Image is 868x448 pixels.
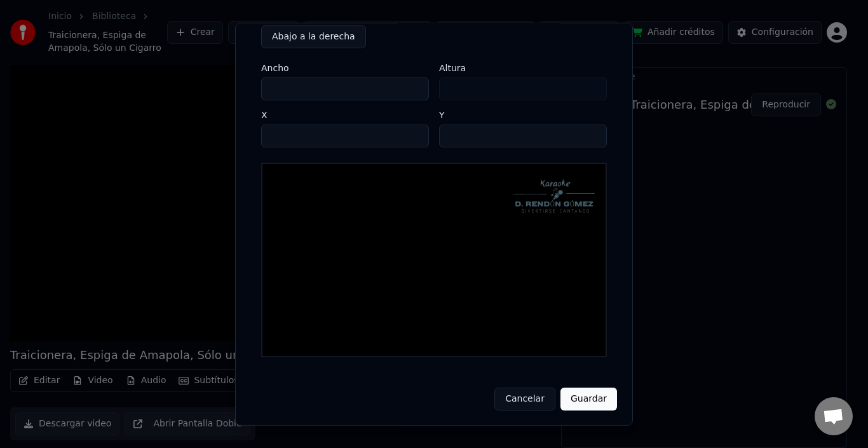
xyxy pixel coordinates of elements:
label: Altura [439,63,607,72]
label: Ancho [261,63,429,72]
img: Logo [477,166,638,233]
button: Abajo a la derecha [261,25,366,48]
button: Guardar [560,387,617,410]
button: Cancelar [494,387,555,410]
label: Y [439,110,607,119]
label: X [261,110,429,119]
